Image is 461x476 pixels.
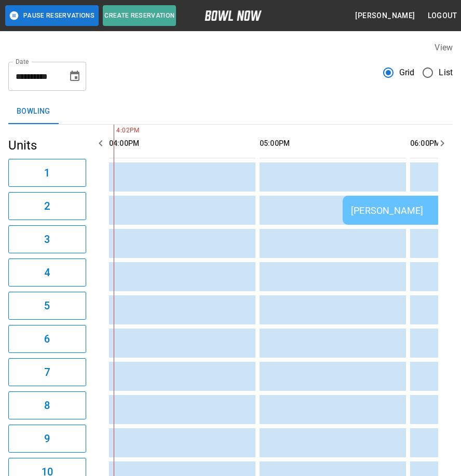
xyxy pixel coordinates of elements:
button: Bowling [8,99,59,124]
span: Grid [399,66,415,79]
h6: 7 [44,364,50,380]
img: logo [205,10,262,21]
h6: 2 [44,198,50,214]
label: View [435,43,453,52]
button: 9 [8,425,86,453]
h6: 4 [44,264,50,281]
button: 5 [8,292,86,320]
button: 3 [8,225,86,253]
button: 7 [8,358,86,386]
h6: 9 [44,430,50,447]
button: 6 [8,325,86,353]
button: 8 [8,391,86,419]
button: 1 [8,159,86,187]
button: Choose date, selected date is Oct 5, 2025 [64,66,85,87]
button: 2 [8,192,86,220]
span: List [439,66,453,79]
button: Logout [424,6,461,25]
div: inventory tabs [8,99,453,124]
h6: 8 [44,397,50,414]
button: 4 [8,259,86,287]
h6: 6 [44,331,50,347]
button: Create Reservation [103,5,176,26]
button: Pause Reservations [5,5,99,26]
h5: Units [8,137,86,154]
span: 4:02PM [114,126,116,136]
button: [PERSON_NAME] [351,6,419,25]
h6: 3 [44,231,50,248]
h6: 5 [44,297,50,314]
h6: 1 [44,165,50,181]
